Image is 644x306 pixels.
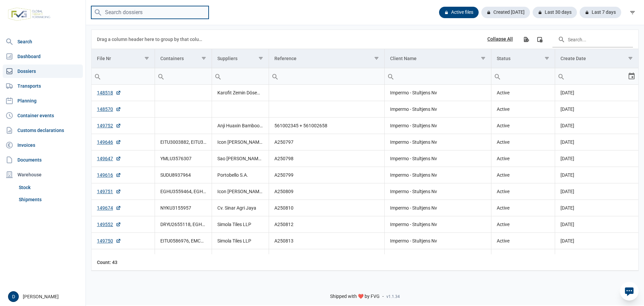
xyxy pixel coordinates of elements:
a: Documents [3,153,83,167]
td: Impermo - Stultjens Nv [385,183,491,200]
td: Active [491,85,555,101]
td: Active [491,249,555,266]
div: Search box [212,68,224,84]
div: File Nr [97,56,111,61]
span: [DATE] [560,106,574,112]
a: 148570 [97,106,121,113]
button: D [8,291,19,302]
td: A250798 [269,150,385,167]
span: Show filter options for column 'Client Name' [481,56,486,61]
td: EGHU3559464, EGHU3859121, TEMU4846625 [155,183,212,200]
div: Containers [160,56,184,61]
span: v1.1.34 [386,294,400,299]
td: Sao [PERSON_NAME] Investment and development JSC [212,150,269,167]
div: Suppliers [217,56,237,61]
span: Show filter options for column 'Create Date' [628,56,633,61]
div: Collapse All [487,36,513,42]
div: Drag a column header here to group by that column [97,34,205,45]
a: Planning [3,94,83,107]
a: 149647 [97,155,121,162]
span: [DATE] [560,222,574,227]
td: Impermo - Stultjens Nv [385,200,491,216]
span: [DATE] [560,90,574,95]
span: Show filter options for column 'Suppliers' [258,56,263,61]
a: 149769 [97,254,121,261]
input: Search dossiers [91,6,209,19]
td: Impermo - Stultjens Nv [385,118,491,134]
td: Active [491,134,555,150]
span: [DATE] [560,172,574,178]
td: Column File Nr [92,49,155,68]
a: Container events [3,109,83,122]
td: A250809 [269,183,385,200]
td: Simola Tiles LLP [212,216,269,233]
input: Search in the data grid [552,31,633,47]
input: Filter cell [555,68,628,84]
a: 149752 [97,122,121,129]
td: Column Reference [269,49,385,68]
td: Icon [PERSON_NAME] Pvt. Ltd. [212,134,269,150]
div: [PERSON_NAME] [8,291,82,302]
div: Search box [385,68,397,84]
td: Column Client Name [385,49,491,68]
a: 149751 [97,188,121,195]
td: A250813 [269,233,385,249]
td: Active [491,167,555,183]
a: 149646 [97,139,121,145]
td: Column Create Date [555,49,638,68]
td: A250812 [269,216,385,233]
td: YMLU3576307 [155,150,212,167]
td: Active [491,216,555,233]
span: Shipped with ❤️ by FVG [330,294,380,300]
td: Simola Tiles LLP [212,233,269,249]
div: Search box [92,68,104,84]
td: Active [491,200,555,216]
td: Impermo - Stultjens Nv [385,85,491,101]
td: Impermo - Stultjens Nv [385,249,491,266]
input: Filter cell [92,68,155,84]
td: Anji Huaxin Bamboo & Wood Prodcuts Co., Ltd., Anji Tianzhen Bamboo Flooring Co., Ltd. [212,118,269,134]
div: Created [DATE] [481,7,530,18]
td: Portobello S.A. [212,167,269,183]
input: Filter cell [269,68,384,84]
a: Transports [3,79,83,93]
div: Client Name [390,56,417,61]
td: Active [491,101,555,118]
span: - [382,294,384,300]
td: TCLU3590594 [155,249,212,266]
div: Select [628,68,636,84]
span: [DATE] [560,238,574,244]
span: [DATE] [560,123,574,128]
td: Impermo - Stultjens Nv [385,167,491,183]
td: A250810 [269,200,385,216]
span: Show filter options for column 'Status' [544,56,549,61]
td: Filter cell [92,68,155,85]
div: Search box [555,68,567,84]
td: Active [491,118,555,134]
div: Last 7 days [580,7,621,18]
div: Data grid with 43 rows and 7 columns [92,30,638,271]
td: Impermo - Stultjens Nv [385,134,491,150]
a: 149750 [97,237,121,244]
a: 149616 [97,172,121,178]
div: Data grid toolbar [97,30,633,49]
input: Filter cell [385,68,491,84]
td: Column Status [491,49,555,68]
a: Dossiers [3,64,83,78]
td: Impermo - Stultjens Nv [385,233,491,249]
td: Active [491,150,555,167]
div: Status [497,56,511,61]
span: Show filter options for column 'File Nr' [144,56,149,61]
td: Column Suppliers [212,49,269,68]
a: Search [3,35,83,48]
td: Filter cell [212,68,269,85]
td: Active [491,183,555,200]
td: DRYU2655118, EGHU3829702, EITU0485918, EITU3137475 [155,216,212,233]
div: Warehouse [3,168,83,181]
img: FVG - Global freight forwarding [5,5,53,24]
span: [DATE] [560,205,574,211]
td: EITU3003882, EITU3184348 [155,134,212,150]
input: Filter cell [491,68,554,84]
div: Search box [269,68,281,84]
